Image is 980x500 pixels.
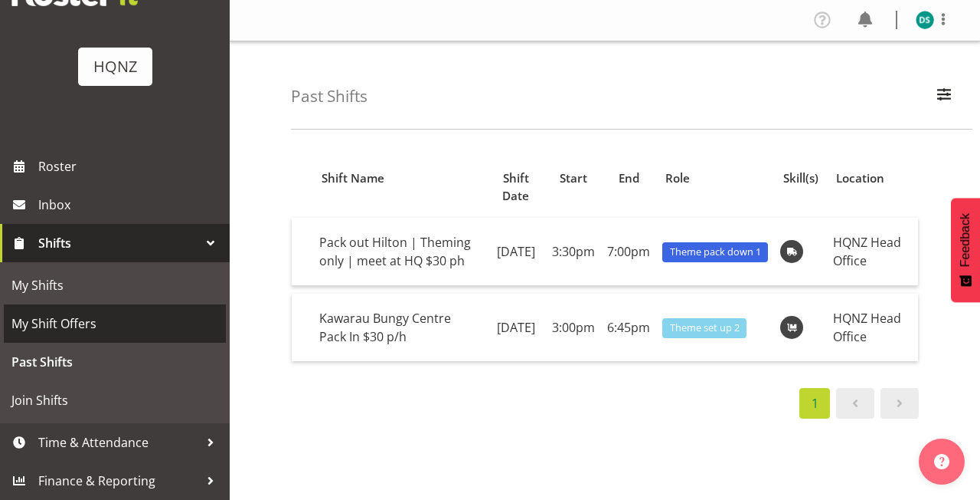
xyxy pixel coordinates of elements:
td: [DATE] [485,294,546,361]
td: 6:45pm [601,294,656,361]
span: Skill(s) [783,169,818,187]
a: My Shifts [4,266,226,304]
span: Time & Attendance [38,431,199,454]
span: My Shifts [11,274,218,297]
td: [DATE] [485,218,546,286]
span: Shifts [38,232,199,255]
td: Kawarau Bungy Centre Pack In $30 p/h [313,294,485,361]
span: Theme pack down 1 [670,245,761,259]
span: Shift Name [322,169,384,187]
td: HQNZ Head Office [827,294,918,361]
img: damian-smuskiewics11615.jpg [916,11,934,29]
span: Shift Date [495,169,537,205]
button: Filter Employees [928,80,960,113]
span: End [619,169,639,187]
td: Pack out Hilton | Theming only | meet at HQ $30 ph [313,218,485,286]
div: HQNZ [93,55,137,78]
h4: Past Shifts [291,87,367,105]
td: 7:00pm [601,218,656,286]
button: Feedback - Show survey [951,198,980,302]
span: Feedback [959,213,972,267]
span: Roster [38,155,222,178]
a: Join Shifts [4,381,226,419]
span: Theme set up 2 [670,321,740,335]
td: 3:00pm [546,294,601,361]
a: My Shift Offers [4,304,226,343]
span: Past Shifts [11,350,218,373]
span: Role [665,169,690,187]
a: Past Shifts [4,343,226,381]
td: 3:30pm [546,218,601,286]
span: Start [560,169,587,187]
td: HQNZ Head Office [827,218,918,286]
span: Location [836,169,884,187]
img: help-xxl-2.png [934,454,949,469]
span: Inbox [38,193,222,216]
span: My Shift Offers [11,312,218,335]
span: Join Shifts [11,389,218,412]
span: Finance & Reporting [38,469,199,492]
